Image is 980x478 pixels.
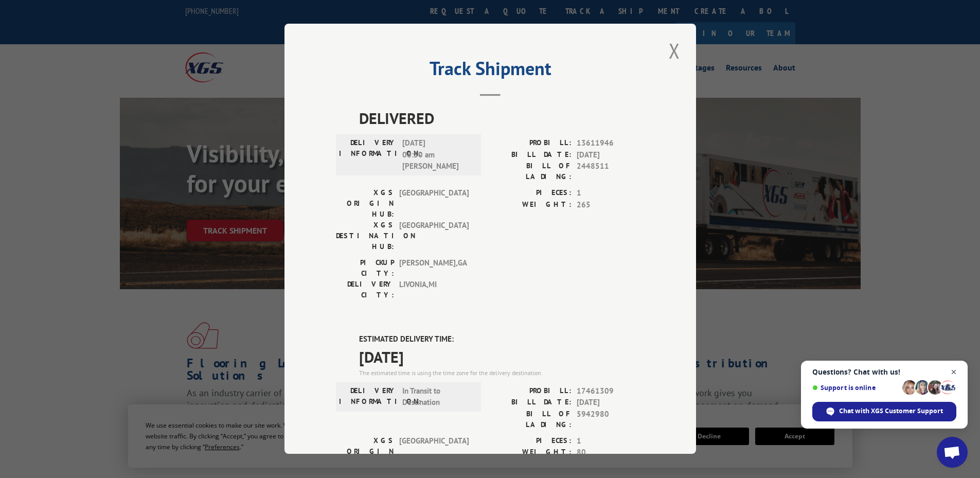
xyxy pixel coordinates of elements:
span: 5942980 [577,409,645,430]
label: XGS DESTINATION HUB: [336,220,394,253]
label: BILL OF LADING: [490,409,572,430]
span: LIVONIA , MI [399,279,469,301]
span: DELIVERED [359,107,645,130]
label: PROBILL: [490,138,572,150]
span: Questions? Chat with us! [812,368,956,376]
span: 13611946 [577,138,645,150]
label: XGS ORIGIN HUB: [336,435,394,468]
h2: Track Shipment [336,61,645,81]
span: [DATE] [577,397,645,409]
label: PROBILL: [490,385,572,397]
span: [PERSON_NAME] , GA [399,258,469,279]
label: PIECES: [490,435,572,447]
label: DELIVERY INFORMATION: [339,138,397,173]
span: 265 [577,199,645,211]
label: BILL DATE: [490,397,572,409]
span: Chat with XGS Customer Support [812,402,956,421]
label: DELIVERY CITY: [336,279,394,301]
label: BILL OF LADING: [490,161,572,183]
span: 1 [577,435,645,447]
span: [DATE] [359,345,645,368]
span: [GEOGRAPHIC_DATA] [399,435,469,468]
span: [GEOGRAPHIC_DATA] [399,188,469,220]
span: Chat with XGS Customer Support [839,406,943,416]
span: [DATE] [577,149,645,161]
label: WEIGHT: [490,447,572,459]
span: 1 [577,188,645,200]
label: WEIGHT: [490,199,572,211]
div: The estimated time is using the time zone for the delivery destination. [359,368,645,378]
span: 17461309 [577,385,645,397]
label: PIECES: [490,188,572,200]
span: 2448511 [577,161,645,183]
span: In Transit to Destination [402,385,472,409]
label: BILL DATE: [490,149,572,161]
span: [DATE] 08:50 am [PERSON_NAME] [402,138,472,173]
span: [GEOGRAPHIC_DATA] [399,220,469,253]
a: Open chat [937,437,968,468]
label: PICKUP CITY: [336,258,394,279]
button: Close modal [666,37,683,65]
label: DELIVERY INFORMATION: [339,385,397,409]
label: XGS ORIGIN HUB: [336,188,394,220]
label: ESTIMATED DELIVERY TIME: [359,334,645,346]
span: 80 [577,447,645,459]
span: Support is online [812,384,899,392]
